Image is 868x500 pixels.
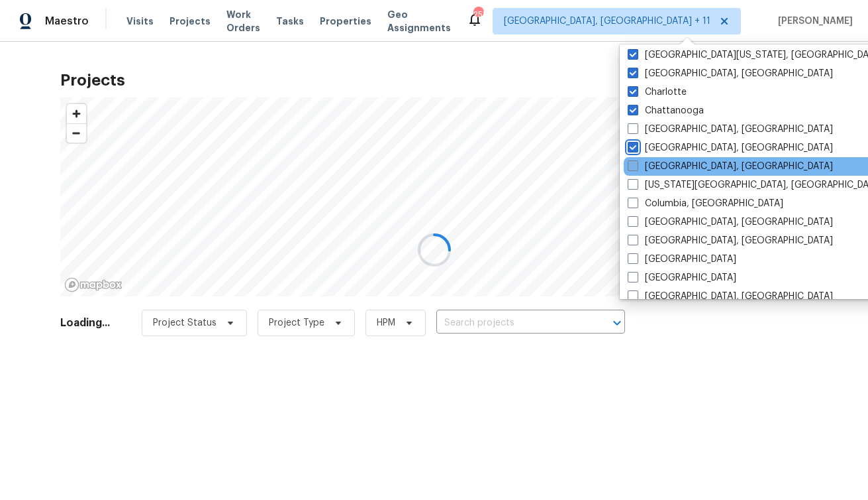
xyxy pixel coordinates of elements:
[628,160,833,173] label: [GEOGRAPHIC_DATA], [GEOGRAPHIC_DATA]
[67,124,86,143] span: Zoom out
[628,104,704,117] label: Chattanooga
[628,216,833,229] label: [GEOGRAPHIC_DATA], [GEOGRAPHIC_DATA]
[628,271,736,284] label: [GEOGRAPHIC_DATA]
[67,104,86,123] button: Zoom in
[628,253,736,266] label: [GEOGRAPHIC_DATA]
[628,123,833,136] label: [GEOGRAPHIC_DATA], [GEOGRAPHIC_DATA]
[628,67,833,80] label: [GEOGRAPHIC_DATA], [GEOGRAPHIC_DATA]
[64,277,122,292] a: Mapbox homepage
[628,141,833,155] label: [GEOGRAPHIC_DATA], [GEOGRAPHIC_DATA]
[628,290,833,303] label: [GEOGRAPHIC_DATA], [GEOGRAPHIC_DATA]
[628,86,687,99] label: Charlotte
[473,8,483,21] div: 253
[628,197,783,210] label: Columbia, [GEOGRAPHIC_DATA]
[628,234,833,247] label: [GEOGRAPHIC_DATA], [GEOGRAPHIC_DATA]
[67,123,86,143] button: Zoom out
